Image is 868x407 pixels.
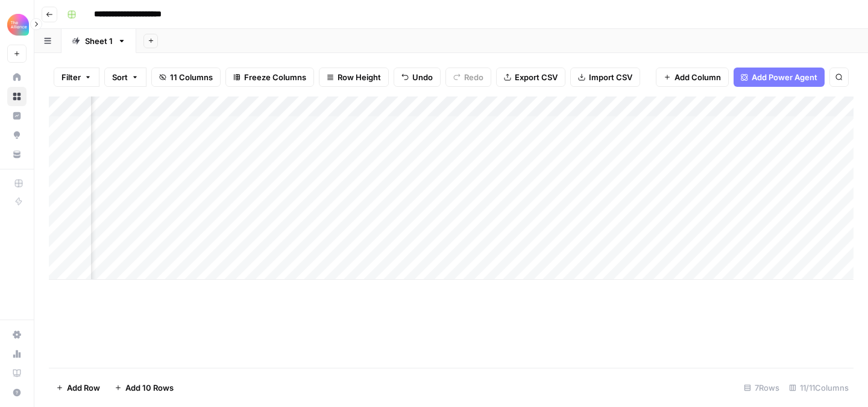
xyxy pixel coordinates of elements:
button: Undo [394,68,441,87]
a: Insights [7,106,27,125]
button: Add Power Agent [734,68,825,87]
span: Freeze Columns [244,71,306,83]
span: Filter [61,71,81,83]
button: Workspace: Alliance [7,10,27,40]
button: Sort [104,68,146,87]
button: Filter [54,68,99,87]
span: Add Row [67,382,100,394]
div: Sheet 1 [85,35,113,47]
img: Alliance Logo [7,14,29,36]
a: Home [7,68,27,87]
span: Redo [464,71,483,83]
span: Add Column [675,71,721,83]
button: Add Column [656,68,729,87]
button: Export CSV [496,68,565,87]
a: Settings [7,325,27,344]
a: Usage [7,344,27,364]
a: Browse [7,87,27,106]
a: Your Data [7,145,27,164]
button: Add Row [49,378,107,397]
span: Add 10 Rows [125,382,174,394]
a: Sheet 1 [61,29,136,53]
span: Row Height [338,71,381,83]
button: Freeze Columns [225,68,314,87]
span: Export CSV [515,71,558,83]
button: Redo [445,68,491,87]
div: 11/11 Columns [784,378,854,397]
span: Sort [112,71,128,83]
a: Opportunities [7,125,27,145]
span: 11 Columns [170,71,213,83]
span: Undo [412,71,433,83]
button: Add 10 Rows [107,378,181,397]
div: 7 Rows [739,378,784,397]
button: Import CSV [570,68,640,87]
span: Add Power Agent [752,71,817,83]
a: Learning Hub [7,364,27,383]
button: Help + Support [7,383,27,402]
button: 11 Columns [151,68,221,87]
span: Import CSV [589,71,632,83]
button: Row Height [319,68,389,87]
